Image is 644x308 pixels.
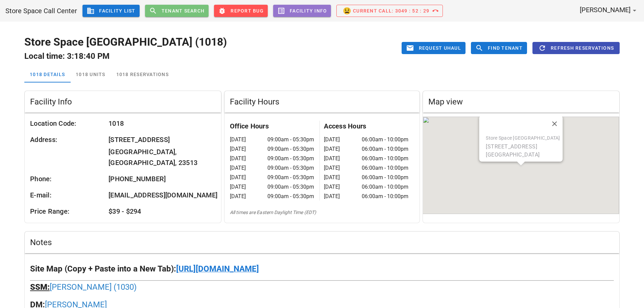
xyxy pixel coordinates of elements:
div: E-mail: [30,190,109,200]
div: 06:00am - 10:00pm [362,183,414,191]
div: [STREET_ADDRESS] [486,143,560,151]
div: 1018 Units [70,66,111,82]
div: [DATE] [230,173,267,182]
button: Find Tenant [471,42,527,54]
span: Request UHaul [406,44,461,52]
div: [DATE] [324,183,361,191]
div: Office Hours [230,121,320,132]
div: Address: [30,134,109,145]
i: call_end [432,8,438,14]
h1: Store Space [GEOGRAPHIC_DATA] (1018) [24,34,314,50]
div: 09:00am - 05:30pm [267,173,320,182]
div: $39 - $294 [109,206,218,217]
span: Facility List [87,7,136,15]
div: [DATE] [230,164,267,172]
button: Refresh Reservations [532,42,620,54]
span: [PERSON_NAME] [580,6,630,14]
div: [DATE] [324,136,361,144]
div: 09:00am - 05:30pm [267,136,320,144]
a: Facility List [82,5,140,17]
div: [DATE] [230,183,267,191]
button: Request UHaul [402,42,466,54]
div: 09:00am - 05:30pm [267,155,320,163]
i: search [149,7,157,15]
span: Tenant Search [161,8,205,14]
span: Facility Info [277,7,327,15]
div: [DATE] [324,173,361,182]
div: [GEOGRAPHIC_DATA] [486,151,560,159]
div: Access Hours [324,121,414,132]
div: 1018 Details [24,66,70,82]
i: email [406,44,414,52]
button: Facility Info [273,5,331,17]
div: 06:00am - 10:00pm [362,192,414,200]
div: 06:00am - 10:00pm [362,136,414,144]
div: [STREET_ADDRESS] [109,134,218,145]
u: SSM: [30,282,50,292]
button: Close [547,116,563,132]
div: 09:00am - 05:30pm [267,145,320,153]
div: [EMAIL_ADDRESS][DOMAIN_NAME] [109,190,218,200]
div: Price Range: [30,206,109,217]
div: Map view [423,91,619,113]
span: Site Map (Copy + Paste into a New Tab): [30,264,176,274]
div: Store Space [GEOGRAPHIC_DATA] [486,135,560,141]
div: [DATE] [324,164,361,172]
div: [DATE] [230,192,267,200]
div: Location Code: [30,118,109,129]
span: Report Bug [218,7,264,15]
div: 06:00am - 10:00pm [362,173,414,182]
i: search [475,44,483,52]
div: Notes [25,232,619,253]
div: 09:00am - 05:30pm [267,164,320,172]
div: [DATE] [324,155,361,163]
div: 06:00am - 10:00pm [362,145,414,153]
div: [DATE] [230,155,267,163]
i: bug_report [218,7,226,15]
span: [PERSON_NAME] (1030) [50,282,137,292]
div: 1018 Reservations [111,66,174,82]
div: 09:00am - 05:30pm [267,192,320,200]
div: [DATE] [324,192,361,200]
span: Current Call: 3049 : 52 : 29 [353,8,429,14]
div: 1018 [109,118,218,129]
div: 06:00am - 10:00pm [362,164,414,172]
div: [PHONE_NUMBER] [109,173,218,184]
div: [DATE] [324,145,361,153]
div: Phone: [30,173,109,184]
span: Refresh Reservations [538,44,614,52]
span: 😫 [342,5,351,16]
span: Find Tenant [487,45,523,51]
button: Tenant Search [145,5,209,17]
button: 😫Current Call: 3049 : 52 : 29 [336,5,443,17]
div: Facility Info [25,91,221,113]
div: [DATE] [230,136,267,144]
i: arrow_drop_down [630,6,639,15]
i: list_alt [277,7,285,15]
div: Store Space Call Center [5,6,77,16]
div: [GEOGRAPHIC_DATA], [GEOGRAPHIC_DATA], 23513 [109,146,218,168]
a: [URL][DOMAIN_NAME] [176,266,259,273]
i: refresh [538,44,546,52]
div: 06:00am - 10:00pm [362,155,414,163]
h2: Local time: 3:18:40 PM [24,50,314,62]
button: Report Bug [214,5,268,17]
i: business [87,7,95,15]
i: All times are Eastern Daylight Time (EDT) [230,210,316,215]
div: Facility Hours [224,91,420,113]
div: 09:00am - 05:30pm [267,183,320,191]
span: [URL][DOMAIN_NAME] [176,264,259,274]
div: [DATE] [230,145,267,153]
